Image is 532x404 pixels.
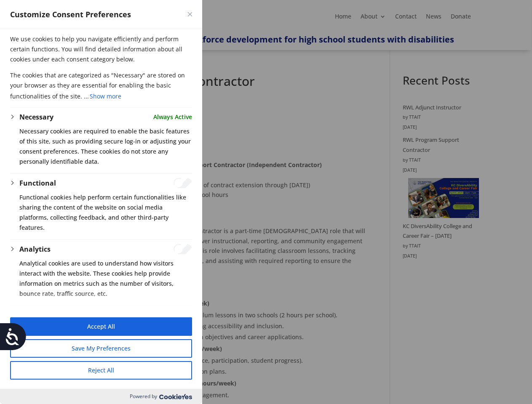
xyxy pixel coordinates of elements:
[19,126,192,167] p: Necessary cookies are required to enable the basic features of this site, such as providing secur...
[19,244,51,254] button: Analytics
[174,178,192,188] input: Enable Functional
[19,192,192,233] p: Functional cookies help perform certain functionalities like sharing the content of the website o...
[10,339,192,358] button: Save My Preferences
[174,244,192,254] input: Enable Analytics
[19,258,192,299] p: Analytical cookies are used to understand how visitors interact with the website. These cookies h...
[10,34,192,70] p: We use cookies to help you navigate efficiently and perform certain functions. You will find deta...
[10,317,192,336] button: Accept All
[19,112,53,122] button: Necessary
[10,70,192,102] p: The cookies that are categorized as "Necessary" are stored on your browser as they are essential ...
[188,12,192,16] img: Close
[10,361,192,380] button: Reject All
[89,90,122,102] button: Show more
[159,394,192,399] img: Cookieyes logo
[153,112,192,122] span: Always Active
[10,9,131,19] span: Customize Consent Preferences
[19,178,56,188] button: Functional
